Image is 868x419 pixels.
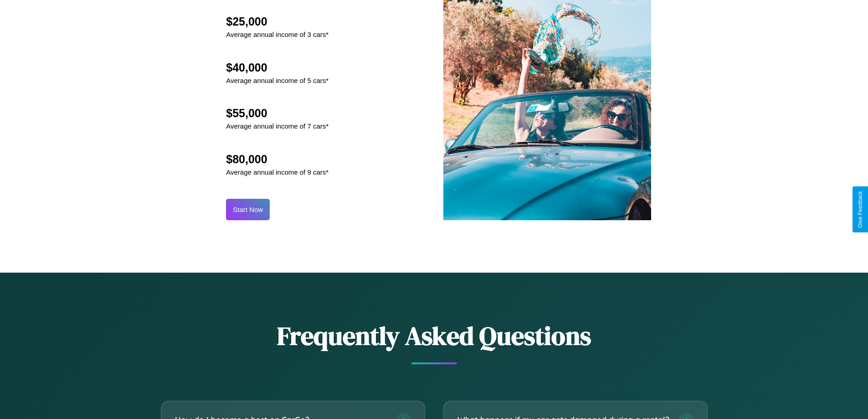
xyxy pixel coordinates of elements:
[226,120,329,132] p: Average annual income of 7 cars*
[226,61,329,74] h2: $40,000
[857,191,863,228] div: Give Feedback
[226,199,270,220] button: Start Now
[226,166,329,178] p: Average annual income of 9 cars*
[226,15,329,28] h2: $25,000
[161,318,708,353] h2: Frequently Asked Questions
[226,107,329,120] h2: $55,000
[226,153,329,166] h2: $80,000
[226,28,329,41] p: Average annual income of 3 cars*
[226,74,329,87] p: Average annual income of 5 cars*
